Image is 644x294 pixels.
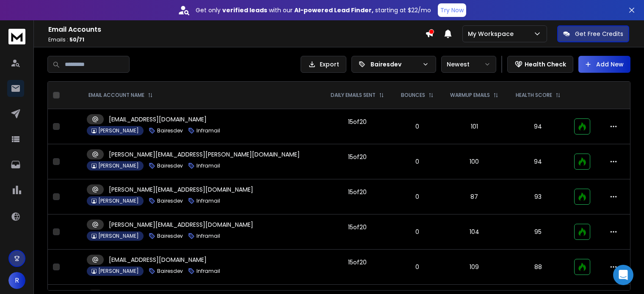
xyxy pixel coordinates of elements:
[507,214,569,250] td: 95
[398,157,437,166] p: 0
[157,268,183,275] p: Bairesdev
[8,272,25,289] button: R
[88,92,153,99] div: EMAIL ACCOUNT NAME
[440,6,464,14] p: Try Now
[507,109,569,144] td: 94
[348,118,367,126] div: 15 of 20
[398,263,437,271] p: 0
[441,56,496,73] button: Newest
[48,36,425,43] p: Emails :
[348,223,367,231] div: 15 of 20
[507,144,569,179] td: 94
[442,144,507,179] td: 100
[450,92,490,99] p: WARMUP EMAILS
[525,60,566,69] p: Health Check
[348,258,367,267] div: 15 of 20
[109,115,207,124] p: [EMAIL_ADDRESS][DOMAIN_NAME]
[442,109,507,144] td: 101
[196,198,220,204] p: Inframail
[398,228,437,236] p: 0
[301,56,346,73] button: Export
[294,6,373,14] strong: AI-powered Lead Finder,
[507,179,569,214] td: 93
[98,198,139,204] p: [PERSON_NAME]
[98,268,139,275] p: [PERSON_NAME]
[98,162,139,169] p: [PERSON_NAME]
[196,162,220,169] p: Inframail
[438,3,466,17] button: Try Now
[348,188,367,196] div: 15 of 20
[398,122,437,131] p: 0
[575,30,623,38] p: Get Free Credits
[196,233,220,239] p: Inframail
[507,250,569,285] td: 88
[69,36,84,43] span: 50 / 71
[157,198,183,204] p: Bairesdev
[578,56,630,73] button: Add New
[507,56,573,73] button: Health Check
[348,153,367,161] div: 15 of 20
[196,268,220,275] p: Inframail
[613,265,633,285] div: Open Intercom Messenger
[370,60,419,69] p: Bairesdev
[516,92,552,99] p: HEALTH SCORE
[196,127,220,134] p: Inframail
[442,214,507,250] td: 104
[196,6,431,14] p: Get only with our starting at $22/mo
[48,25,425,35] h1: Email Accounts
[557,25,629,42] button: Get Free Credits
[157,162,183,169] p: Bairesdev
[331,92,376,99] p: DAILY EMAILS SENT
[401,92,425,99] p: BOUNCES
[157,233,183,239] p: Bairesdev
[109,220,253,229] p: [PERSON_NAME][EMAIL_ADDRESS][DOMAIN_NAME]
[8,29,25,44] img: logo
[442,250,507,285] td: 109
[468,30,517,38] p: My Workspace
[157,127,183,134] p: Bairesdev
[398,192,437,201] p: 0
[109,185,253,194] p: [PERSON_NAME][EMAIL_ADDRESS][DOMAIN_NAME]
[109,256,207,264] p: [EMAIL_ADDRESS][DOMAIN_NAME]
[222,6,267,14] strong: verified leads
[98,233,139,239] p: [PERSON_NAME]
[98,127,139,134] p: [PERSON_NAME]
[109,150,300,159] p: [PERSON_NAME][EMAIL_ADDRESS][PERSON_NAME][DOMAIN_NAME]
[442,179,507,214] td: 87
